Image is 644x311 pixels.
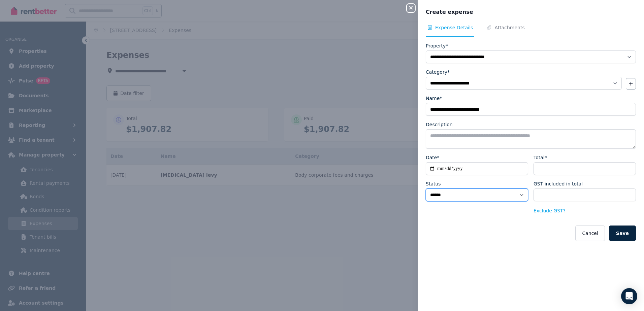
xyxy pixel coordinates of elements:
button: Save [609,226,636,241]
button: Cancel [575,226,605,241]
nav: Tabs [426,24,636,37]
label: Status [426,180,441,187]
label: Property* [426,42,448,49]
label: Name* [426,95,442,102]
label: Date* [426,154,439,161]
label: Total* [534,154,547,161]
label: Category* [426,69,450,75]
span: Expense Details [435,24,473,31]
div: Open Intercom Messenger [621,288,637,304]
button: Exclude GST? [534,207,566,214]
label: Description [426,121,453,128]
label: GST included in total [534,180,583,187]
span: Create expense [426,8,473,16]
span: Attachments [494,24,524,31]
